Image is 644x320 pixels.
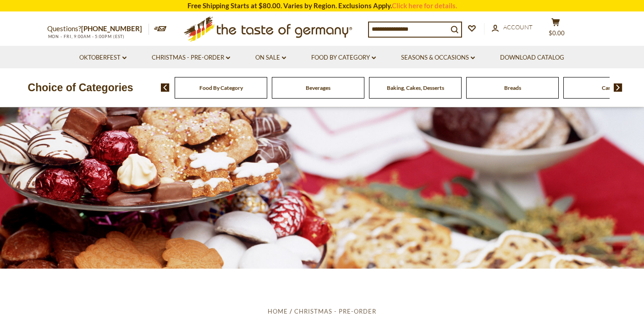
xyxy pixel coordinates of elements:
[47,34,125,39] span: MON - FRI, 9:00AM - 5:00PM (EST)
[81,24,142,33] a: [PHONE_NUMBER]
[392,1,457,10] a: Click here for details.
[504,84,521,91] a: Breads
[47,23,149,35] p: Questions?
[401,53,475,63] a: Seasons & Occasions
[614,83,622,92] img: next arrow
[549,29,565,37] span: $0.00
[542,18,570,41] button: $0.00
[268,308,288,315] a: Home
[79,53,127,63] a: Oktoberfest
[306,84,330,91] a: Beverages
[199,84,243,91] a: Food By Category
[311,53,376,63] a: Food By Category
[255,53,286,63] a: On Sale
[503,23,533,31] span: Account
[161,83,170,92] img: previous arrow
[387,84,444,91] a: Baking, Cakes, Desserts
[294,308,376,315] a: Christmas - PRE-ORDER
[152,53,230,63] a: Christmas - PRE-ORDER
[602,84,617,91] a: Candy
[500,53,564,63] a: Download Catalog
[492,22,533,33] a: Account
